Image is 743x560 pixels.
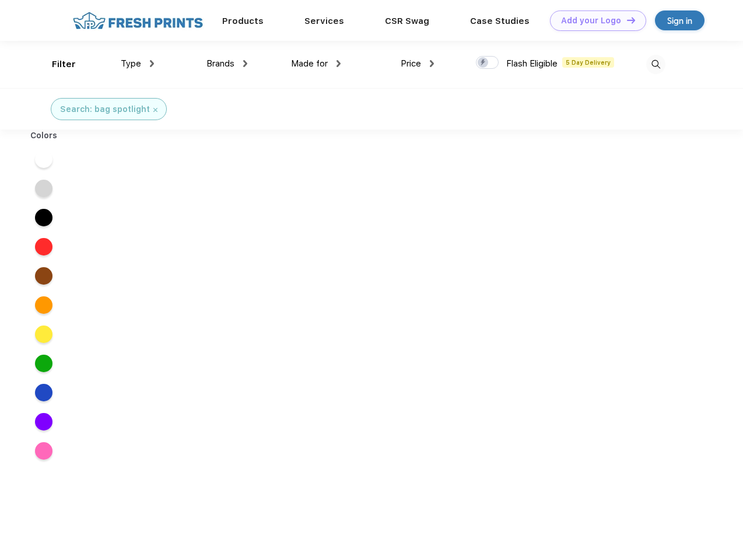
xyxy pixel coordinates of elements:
[337,60,341,67] img: dropdown.png
[222,16,264,26] a: Products
[69,10,206,31] img: fo%20logo%202.webp
[153,108,157,112] img: filter_cancel.svg
[561,16,621,26] div: Add your Logo
[667,14,692,27] div: Sign in
[291,58,328,69] span: Made for
[646,55,665,74] img: desktop_search.svg
[627,17,635,23] img: DT
[562,57,614,68] span: 5 Day Delivery
[655,10,705,30] a: Sign in
[150,60,154,67] img: dropdown.png
[22,129,66,142] div: Colors
[206,58,234,69] span: Brands
[52,58,76,71] div: Filter
[506,58,558,69] span: Flash Eligible
[401,58,421,69] span: Price
[430,60,434,67] img: dropdown.png
[121,58,141,69] span: Type
[243,60,247,67] img: dropdown.png
[60,103,150,116] div: Search: bag spotlight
